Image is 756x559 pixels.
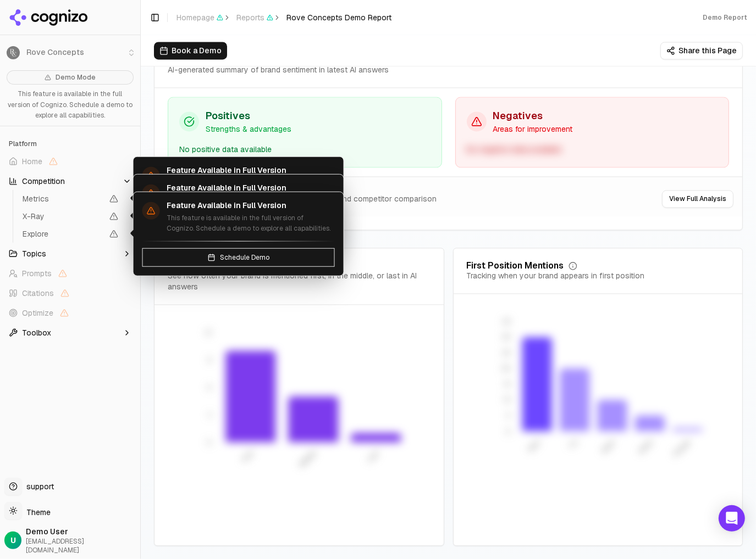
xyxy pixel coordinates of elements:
tspan: 0 [207,438,212,446]
span: [EMAIL_ADDRESS][DOMAIN_NAME] [26,537,136,555]
tspan: 30 [502,332,511,341]
tspan: 20 [501,364,511,372]
button: Share this Page [660,42,743,59]
h4: Feature Available in Full Version [167,183,335,193]
h3: Positives [206,108,291,124]
span: X-Ray [23,211,103,222]
span: U [10,535,16,546]
span: Competition [22,176,65,187]
span: Theme [22,507,51,517]
div: Tracking when your brand appears in first position [467,270,645,281]
tspan: 3 [208,410,212,419]
tspan: Demo [637,437,654,455]
tspan: 6 [207,383,212,392]
tspan: Book [600,437,616,454]
span: Prompts [22,268,52,279]
span: Topics [22,248,46,259]
tspan: 15 [504,379,511,388]
tspan: 35 [503,317,511,326]
tspan: Last [366,448,380,463]
tspan: Nice [526,437,542,452]
span: Demo Mode [56,73,96,82]
tspan: 12 [205,328,212,337]
p: Areas for improvement [493,124,573,135]
span: support [22,481,54,492]
button: Schedule Demo [142,248,335,266]
p: This feature is available in the full version of Cognizo. Schedule a demo to explore all capabili... [167,213,335,234]
tspan: 5 [506,411,511,420]
div: No positive data available [179,143,431,156]
div: Demo Report [703,13,747,22]
span: Rove Concepts Demo Report [286,12,391,23]
button: Competition [4,172,136,190]
tspan: Middle [298,448,318,468]
h4: Feature Available in Full Version [167,201,335,211]
tspan: 25 [502,348,511,357]
span: Schedule Demo [220,253,269,261]
span: Reports [236,12,273,23]
span: Explore [23,228,103,239]
button: Topics [4,245,136,262]
nav: breadcrumb [176,12,391,23]
tspan: 9 [207,355,212,364]
div: First Position Mentions [467,261,564,270]
div: No negative data available [467,143,718,156]
tspan: 10 [504,395,511,404]
span: Toolbox [22,327,51,338]
div: AI-generated summary of brand sentiment in latest AI answers [168,64,389,75]
div: Open Intercom Messenger [719,505,745,532]
tspan: Try [567,437,579,449]
h4: Feature Available in Full Version [167,166,335,176]
span: Optimize [22,308,53,318]
h3: Negatives [493,108,573,124]
tspan: First [240,448,255,463]
span: Home [22,156,42,167]
tspan: 0 [506,427,511,435]
div: Platform [4,135,136,153]
div: See how often your brand is mentioned first, in the middle, or last in AI answers [168,270,431,292]
span: Citations [22,288,54,299]
span: Homepage [176,12,223,23]
button: Book a Demo [154,42,227,59]
button: View Full Analysis [662,190,733,208]
p: Strengths & advantages [206,124,291,135]
p: This feature is available in the full version of Cognizo. Schedule a demo to explore all capabili... [7,89,134,121]
span: Demo User [26,526,136,537]
tspan: Please [671,437,692,457]
span: Metrics [23,193,103,204]
button: Toolbox [4,324,136,342]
